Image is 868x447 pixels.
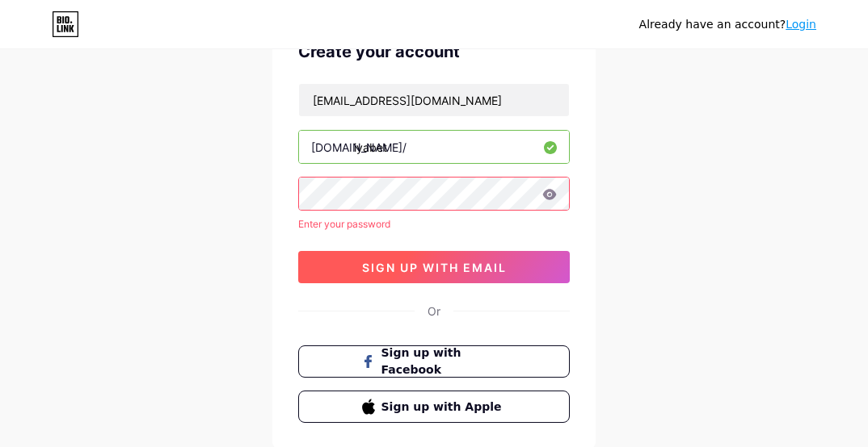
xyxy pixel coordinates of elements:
[639,16,816,33] div: Already have an account?
[299,131,569,163] input: username
[311,139,407,156] div: [DOMAIN_NAME]/
[299,84,569,116] input: Email
[298,251,570,283] button: sign up with email
[381,345,507,378] span: Sign up with Facebook
[381,399,507,416] span: Sign up with Apple
[298,40,570,64] div: Create your account
[298,391,570,423] button: Sign up with Apple
[298,345,570,378] button: Sign up with Facebook
[786,18,816,31] a: Login
[298,217,570,232] div: Enter your password
[362,261,507,274] span: sign up with email
[428,303,440,320] div: Or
